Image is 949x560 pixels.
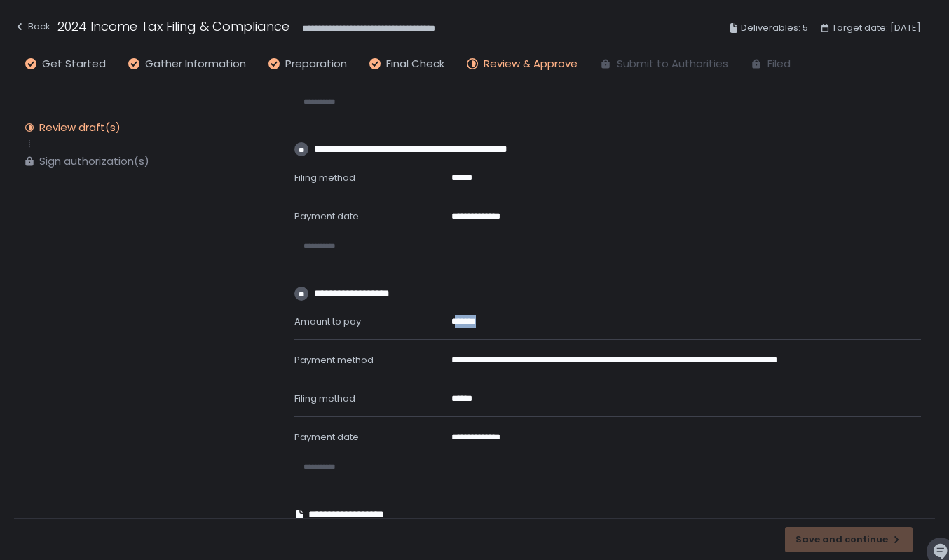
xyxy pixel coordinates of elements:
[294,392,355,405] span: Filing method
[294,353,374,367] span: Payment method
[767,56,791,72] span: Filed
[294,430,359,444] span: Payment date
[145,56,246,72] span: Gather Information
[42,56,106,72] span: Get Started
[294,171,355,184] span: Filing method
[741,20,808,36] span: Deliverables: 5
[832,20,921,36] span: Target date: [DATE]
[617,56,728,72] span: Submit to Authorities
[14,17,50,40] button: Back
[285,56,347,72] span: Preparation
[484,56,578,72] span: Review & Approve
[39,154,149,168] div: Sign authorization(s)
[294,315,361,328] span: Amount to pay
[386,56,444,72] span: Final Check
[39,121,121,135] div: Review draft(s)
[294,210,359,223] span: Payment date
[57,17,289,36] h1: 2024 Income Tax Filing & Compliance
[14,18,50,35] div: Back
